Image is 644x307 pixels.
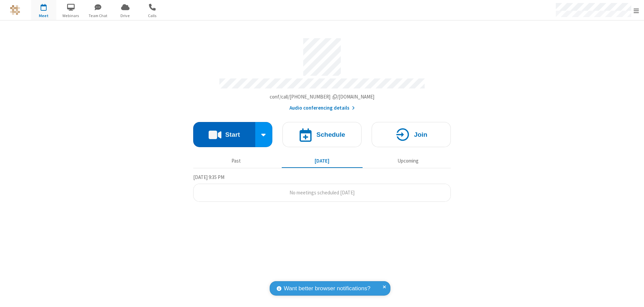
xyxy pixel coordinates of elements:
[140,13,165,19] span: Calls
[193,173,451,202] section: Today's Meetings
[193,122,255,147] button: Start
[270,94,375,100] span: Copy my meeting room link
[86,13,111,19] span: Team Chat
[372,122,451,147] button: Join
[368,155,448,167] button: Upcoming
[282,122,362,147] button: Schedule
[282,155,363,167] button: [DATE]
[414,131,427,138] h4: Join
[31,13,56,19] span: Meet
[193,33,451,112] section: Account details
[10,5,20,15] img: QA Selenium DO NOT DELETE OR CHANGE
[113,13,138,19] span: Drive
[196,155,277,167] button: Past
[193,174,224,180] span: [DATE] 9:35 PM
[270,93,375,101] button: Copy my meeting room linkCopy my meeting room link
[316,131,345,138] h4: Schedule
[289,104,355,112] button: Audio conferencing details
[284,284,370,293] span: Want better browser notifications?
[255,122,273,147] div: Start conference options
[289,189,355,196] span: No meetings scheduled [DATE]
[225,131,240,138] h4: Start
[58,13,84,19] span: Webinars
